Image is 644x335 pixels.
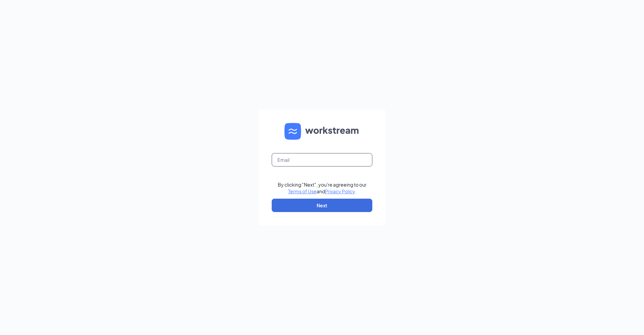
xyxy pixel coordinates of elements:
a: Privacy Policy [325,188,355,194]
input: Email [272,153,372,166]
button: Next [272,199,372,212]
img: WS logo and Workstream text [284,123,360,140]
div: By clicking "Next", you're agreeing to our and . [278,181,367,195]
a: Terms of Use [288,188,317,194]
